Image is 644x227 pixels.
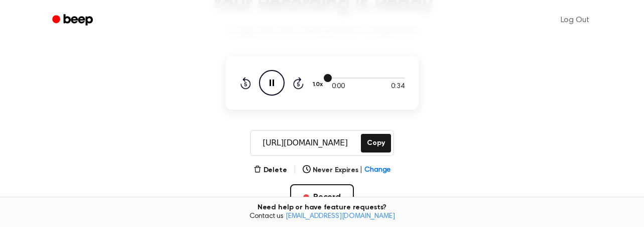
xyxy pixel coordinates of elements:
[286,213,395,220] a: [EMAIL_ADDRESS][DOMAIN_NAME]
[551,8,599,32] a: Log Out
[293,164,297,176] span: |
[391,82,404,92] span: 0:34
[312,76,327,93] button: 1.0x
[361,134,391,153] button: Copy
[364,165,391,176] span: Change
[253,165,287,176] button: Delete
[290,184,354,210] button: Record
[45,11,102,30] a: Beep
[303,165,391,176] button: Never Expires|Change
[6,212,638,221] span: Contact us
[360,165,362,176] span: |
[332,82,345,92] span: 0:00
